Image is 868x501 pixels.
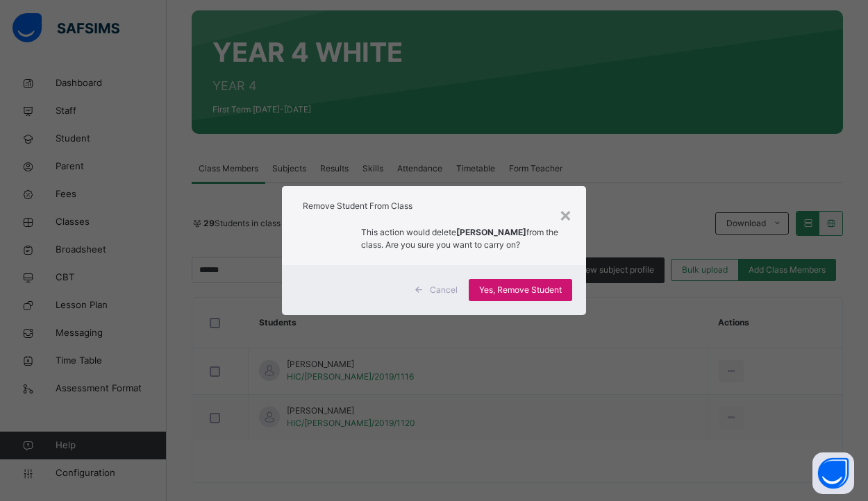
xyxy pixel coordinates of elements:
[812,452,854,494] button: Open asap
[559,200,572,229] div: ×
[430,284,458,296] span: Cancel
[361,226,566,251] p: This action would delete from the class. Are you sure you want to carry on?
[479,284,562,296] span: Yes, Remove Student
[303,200,565,212] h1: Remove Student From Class
[456,227,526,237] strong: [PERSON_NAME]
